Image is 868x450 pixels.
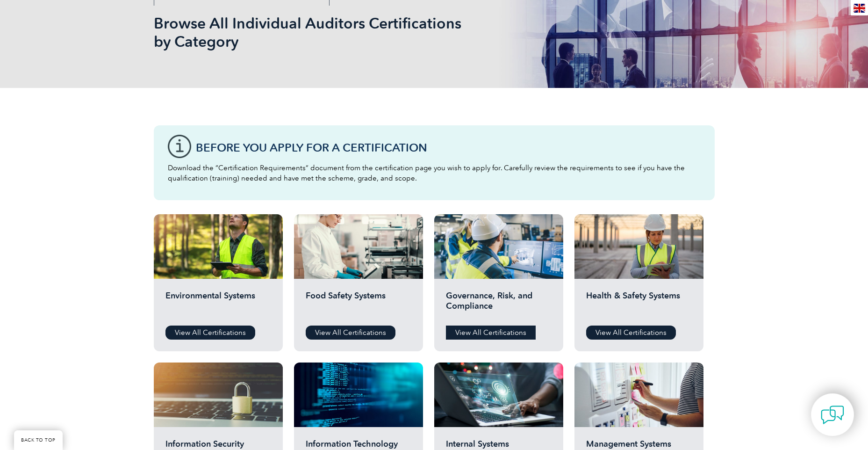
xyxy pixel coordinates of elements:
[196,142,701,153] h3: Before You Apply For a Certification
[165,290,271,319] h2: Environmental Systems
[154,14,513,51] h1: Browse All Individual Auditors Certifications by Category
[586,326,676,340] a: View All Certifications
[821,403,844,427] img: contact-chat.png
[854,4,865,13] img: en
[14,430,63,450] a: BACK TO TOP
[168,163,701,183] p: Download the “Certification Requirements” document from the certification page you wish to apply ...
[306,326,395,340] a: View All Certifications
[165,326,255,340] a: View All Certifications
[586,290,692,319] h2: Health & Safety Systems
[306,290,411,319] h2: Food Safety Systems
[446,326,536,340] a: View All Certifications
[446,290,552,319] h2: Governance, Risk, and Compliance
